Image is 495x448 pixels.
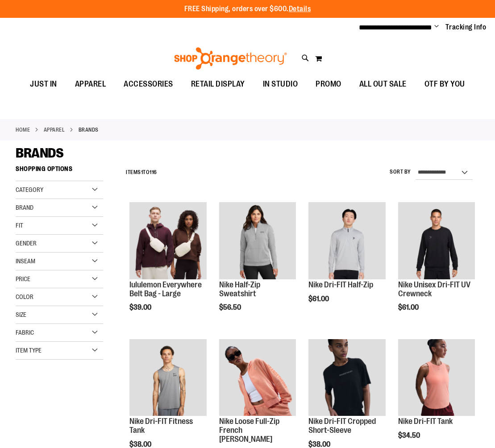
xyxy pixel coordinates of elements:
[124,74,173,94] span: ACCESSORIES
[75,74,106,94] span: APPAREL
[394,198,479,334] div: product
[289,5,311,13] a: Details
[16,204,33,211] span: Brand
[129,339,206,416] img: Nike Dri-FIT Fitness Tank
[129,417,193,435] a: Nike Dri-FIT Fitness Tank
[16,329,34,336] span: Fabric
[79,126,99,134] strong: BRANDS
[16,145,63,161] span: BRANDS
[219,417,279,444] a: Nike Loose Full-Zip French [PERSON_NAME]
[308,339,385,417] a: Nike Dri-FIT Cropped Short-Sleeve
[304,198,390,325] div: product
[125,198,211,334] div: product
[445,22,487,32] a: Tracking Info
[44,126,65,134] a: APPAREL
[316,74,341,94] span: PROMO
[129,202,206,280] a: lululemon Everywhere Belt Bag - Large
[16,257,35,265] span: Inseam
[219,202,296,280] a: Nike Half-Zip Sweatshirt
[308,417,376,435] a: Nike Dri-FIT Cropped Short-Sleeve
[263,74,298,94] span: IN STUDIO
[173,47,288,70] img: Shop Orangetheory
[434,23,439,32] button: Account menu
[16,161,103,181] strong: Shopping Options
[129,303,153,311] span: $39.00
[398,339,475,416] img: Nike Dri-FIT Tank
[308,202,385,279] img: Nike Dri-FIT Half-Zip
[150,169,157,175] span: 116
[398,417,453,426] a: Nike Dri-FIT Tank
[219,303,242,311] span: $56.50
[191,74,245,94] span: RETAIL DISPLAY
[359,74,407,94] span: ALL OUT SALE
[126,166,157,179] h2: Items to
[16,275,30,282] span: Price
[390,168,411,176] label: Sort By
[30,74,57,94] span: JUST IN
[16,311,26,318] span: Size
[16,347,42,354] span: Item Type
[16,222,23,229] span: Fit
[129,339,206,417] a: Nike Dri-FIT Fitness Tank
[308,202,385,280] a: Nike Dri-FIT Half-Zip
[308,339,385,416] img: Nike Dri-FIT Cropped Short-Sleeve
[129,202,206,279] img: lululemon Everywhere Belt Bag - Large
[184,4,311,14] p: FREE Shipping, orders over $600.
[308,295,330,303] span: $61.00
[16,240,37,247] span: Gender
[398,303,420,311] span: $61.00
[219,339,296,416] img: Nike Loose Full-Zip French Terry Hoodie
[141,169,143,175] span: 1
[398,280,470,298] a: Nike Unisex Dri-FIT UV Crewneck
[308,280,373,289] a: Nike Dri-FIT Half-Zip
[424,74,465,94] span: OTF BY YOU
[215,198,300,334] div: product
[16,126,30,134] a: Home
[16,186,43,193] span: Category
[16,293,33,300] span: Color
[129,280,202,298] a: lululemon Everywhere Belt Bag - Large
[219,339,296,417] a: Nike Loose Full-Zip French Terry Hoodie
[219,202,296,279] img: Nike Half-Zip Sweatshirt
[398,431,421,440] span: $34.50
[398,202,475,280] a: Nike Unisex Dri-FIT UV Crewneck
[398,202,475,279] img: Nike Unisex Dri-FIT UV Crewneck
[219,280,260,298] a: Nike Half-Zip Sweatshirt
[398,339,475,417] a: Nike Dri-FIT Tank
